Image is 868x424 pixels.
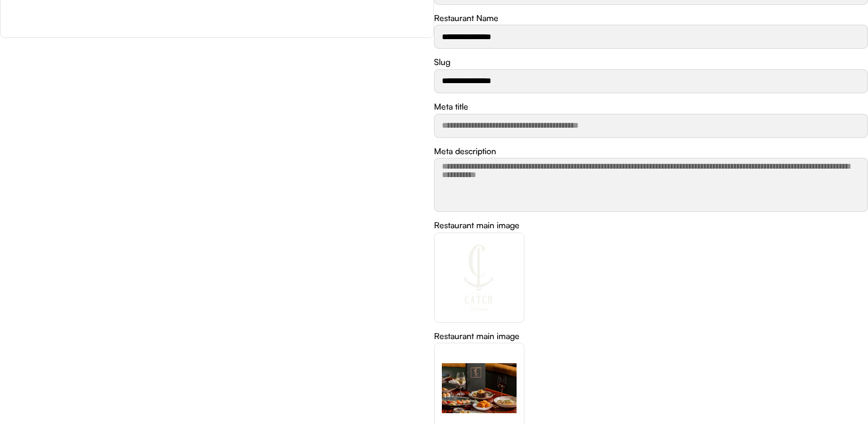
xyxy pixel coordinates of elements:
div: Restaurant main image [434,330,520,342]
div: Meta description [434,145,496,157]
div: Meta title [434,101,468,113]
div: Slug [434,56,450,68]
div: Restaurant Name [434,12,498,24]
div: Restaurant main image [434,219,520,231]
